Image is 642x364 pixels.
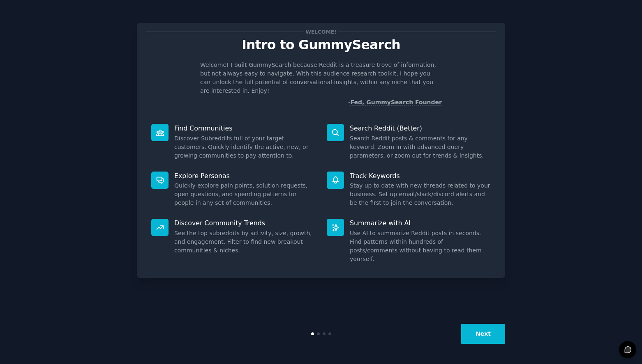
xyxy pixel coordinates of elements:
[350,134,491,160] dd: Search Reddit posts & comments for any keyword. Zoom in with advanced query parameters, or zoom o...
[350,219,491,227] p: Summarize with AI
[174,172,315,180] p: Explore Personas
[350,99,442,106] a: Fed, GummySearch Founder
[174,229,315,255] dd: See the top subreddits by activity, size, growth, and engagement. Filter to find new breakout com...
[174,219,315,227] p: Discover Community Trends
[350,172,491,180] p: Track Keywords
[174,181,315,207] dd: Quickly explore pain points, solution requests, open questions, and spending patterns for people ...
[350,124,491,133] p: Search Reddit (Better)
[348,98,442,107] div: -
[350,229,491,263] dd: Use AI to summarize Reddit posts in seconds. Find patterns within hundreds of posts/comments with...
[174,134,315,160] dd: Discover Subreddits full of your target customers. Quickly identify the active, new, or growing c...
[174,124,315,133] p: Find Communities
[200,61,442,95] p: Welcome! I built GummySearch because Reddit is a treasure trove of information, but not always ea...
[304,27,338,36] span: Welcome!
[461,324,505,344] button: Next
[145,38,497,52] p: Intro to GummySearch
[350,181,491,207] dd: Stay up to date with new threads related to your business. Set up email/slack/discord alerts and ...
